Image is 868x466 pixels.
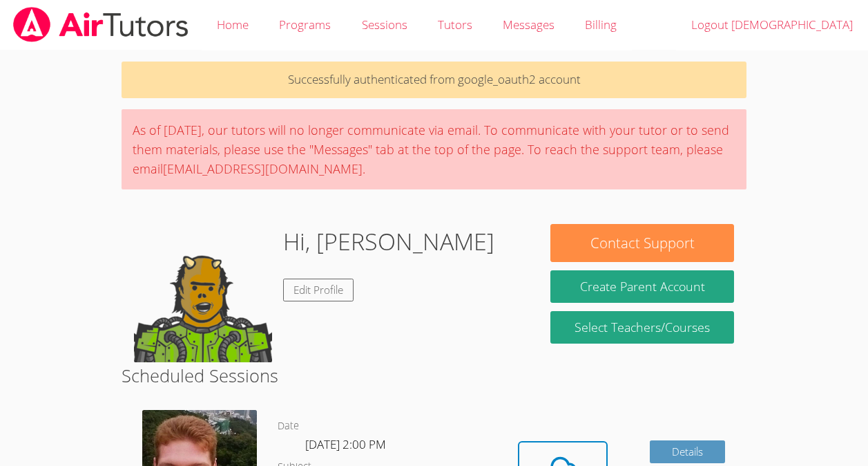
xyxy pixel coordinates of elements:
[12,7,190,42] img: airtutors_banner-c4298cdbf04f3fff15de1276eac7730deb9818008684d7c2e4769d2f7ddbe033.png
[122,362,746,389] h2: Scheduled Sessions
[134,224,272,362] img: default.png
[550,311,733,344] a: Select Teachers/Courses
[122,109,746,189] div: As of [DATE], our tutors will no longer communicate via email. To communicate with your tutor or ...
[122,62,746,98] p: Successfully authenticated from google_oauth2 account
[283,224,494,259] h1: Hi, [PERSON_NAME]
[283,279,354,301] a: Edit Profile
[503,17,554,32] span: Messages
[305,436,386,452] span: [DATE] 2:00 PM
[278,418,299,435] dt: Date
[650,440,726,463] a: Details
[550,270,733,303] button: Create Parent Account
[550,224,733,262] button: Contact Support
